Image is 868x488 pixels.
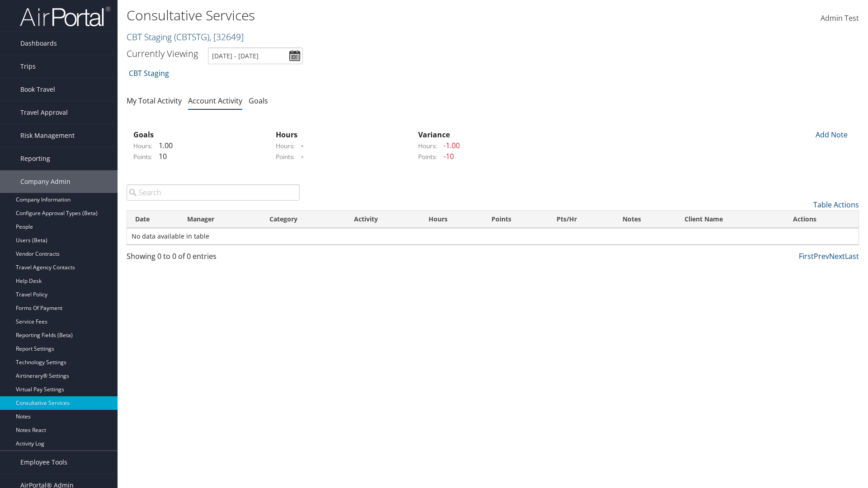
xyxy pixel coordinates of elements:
[799,251,814,261] a: First
[20,55,36,78] span: Trips
[20,101,68,124] span: Travel Approval
[188,96,242,106] a: Account Activity
[276,130,297,140] strong: Hours
[548,211,614,228] th: Pts/Hr
[297,141,303,150] span: -
[127,31,244,43] a: CBT Staging
[614,211,676,228] th: Notes
[418,152,437,161] label: Points:
[439,151,454,161] span: -10
[20,124,75,147] span: Risk Management
[483,211,548,228] th: Points
[418,130,450,140] strong: Variance
[179,211,261,228] th: Manager: activate to sort column ascending
[20,32,57,55] span: Dashboards
[276,141,295,150] label: Hours:
[20,6,110,27] img: airportal-logo.png
[20,78,55,101] span: Book Travel
[845,251,859,261] a: Last
[209,31,244,43] span: , [ 32649 ]
[821,5,859,33] a: Admin Test
[821,13,859,23] span: Admin Test
[133,130,154,140] strong: Goals
[439,141,460,150] span: -1.00
[20,451,67,474] span: Employee Tools
[276,152,295,161] label: Points:
[785,211,859,228] th: Actions
[133,152,152,161] label: Points:
[127,96,182,106] a: My Total Activity
[127,251,300,266] div: Showing 0 to 0 of 0 entries
[154,151,167,161] span: 10
[418,141,437,150] label: Hours:
[829,251,845,261] a: Next
[813,200,859,210] a: Table Actions
[676,211,785,228] th: Client Name
[809,129,852,140] div: Add Note
[154,141,173,150] span: 1.00
[20,147,50,170] span: Reporting
[261,211,346,228] th: Category: activate to sort column ascending
[127,211,179,228] th: Date: activate to sort column ascending
[208,47,303,64] input: [DATE] - [DATE]
[249,96,268,106] a: Goals
[127,228,859,244] td: No data available in table
[297,151,303,161] span: -
[346,211,420,228] th: Activity: activate to sort column ascending
[127,47,198,60] h3: Currently Viewing
[127,184,300,201] input: Search
[420,211,484,228] th: Hours
[174,31,209,43] span: ( CBTSTG )
[133,141,152,150] label: Hours:
[20,170,71,193] span: Company Admin
[814,251,829,261] a: Prev
[129,64,169,82] a: CBT Staging
[127,6,615,25] h1: Consultative Services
